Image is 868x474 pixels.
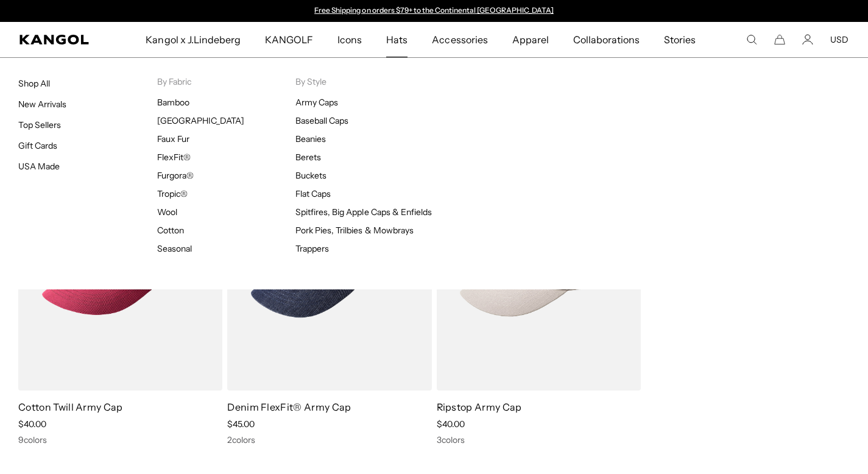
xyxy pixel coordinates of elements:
a: KANGOLF [253,22,325,57]
a: Furgora® [157,170,194,181]
a: Shop All [18,78,50,89]
span: Hats [386,22,408,57]
a: Beanies [295,133,326,144]
a: USA Made [18,161,60,172]
span: Apparel [512,22,549,57]
span: KANGOLF [265,22,313,57]
div: 2 colors [227,434,431,445]
span: Icons [337,22,362,57]
a: Cotton [157,225,184,236]
span: Stories [664,22,696,57]
div: Announcement [309,6,560,16]
a: Spitfires, Big Apple Caps & Enfields [295,207,432,218]
a: Tropic® [157,188,188,199]
div: 9 colors [18,434,222,445]
a: Free Shipping on orders $79+ to the Continental [GEOGRAPHIC_DATA] [314,5,554,15]
a: Baseball Caps [295,115,348,126]
a: Buckets [295,170,326,181]
a: Gift Cards [18,140,57,151]
a: FlexFit® [157,152,191,163]
span: Collaborations [573,22,640,57]
button: USD [830,34,849,45]
a: Ripstop Army Cap [437,401,522,413]
a: Hats [374,22,420,57]
div: 3 colors [437,434,641,445]
div: 1 of 2 [309,6,560,16]
a: Stories [652,22,708,57]
a: Flat Caps [295,188,331,199]
p: By Style [295,76,434,87]
a: [GEOGRAPHIC_DATA] [157,115,244,126]
a: Apparel [500,22,561,57]
a: Army Caps [295,97,338,108]
a: Denim FlexFit® Army Cap [227,401,351,413]
a: Bamboo [157,97,189,108]
a: Kangol x J.Lindeberg [133,22,253,57]
a: Account [802,34,813,45]
slideshow-component: Announcement bar [309,6,560,16]
a: Kangol [19,35,96,44]
span: Accessories [432,22,487,57]
a: Accessories [420,22,499,57]
p: By Fabric [157,76,296,87]
a: Trappers [295,243,329,254]
a: Cotton Twill Army Cap [18,401,123,413]
button: Cart [774,34,785,45]
a: Pork Pies, Trilbies & Mowbrays [295,225,414,236]
summary: Search here [746,34,757,45]
a: Collaborations [561,22,652,57]
a: Faux Fur [157,133,189,144]
a: Berets [295,152,321,163]
span: $45.00 [227,419,255,430]
span: Kangol x J.Lindeberg [146,22,241,57]
a: Seasonal [157,243,192,254]
a: New Arrivals [18,99,66,110]
a: Top Sellers [18,119,61,130]
span: $40.00 [18,419,46,430]
a: Wool [157,207,177,218]
span: $40.00 [437,419,465,430]
a: Icons [325,22,374,57]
